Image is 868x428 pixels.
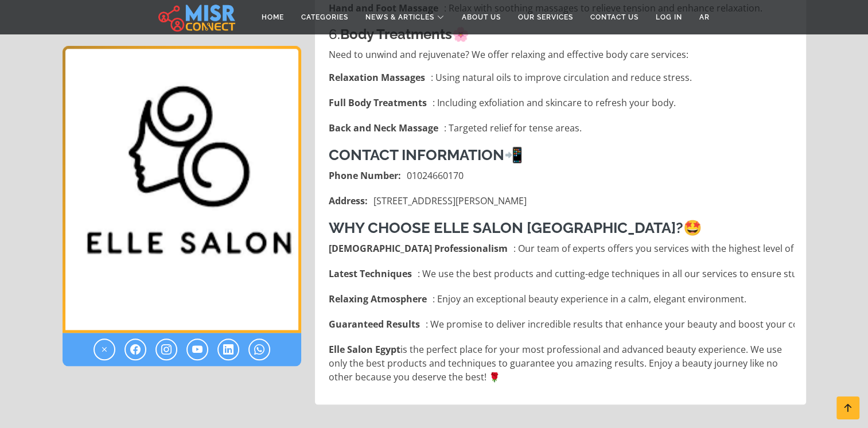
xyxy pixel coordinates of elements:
li: 01024660170 [329,169,795,182]
strong: Relaxing Atmosphere [329,292,427,306]
strong: Guaranteed Results [329,317,420,331]
a: Our Services [509,6,582,28]
a: Home [253,6,293,28]
p: Need to unwind and rejuvenate? We offer relaxing and effective body care services: [329,48,795,61]
a: Log in [647,6,691,28]
li: : Our team of experts offers you services with the highest level of accuracy and quality. [329,242,795,255]
strong: Latest Techniques [329,267,412,281]
strong: Phone Number: [329,169,401,182]
h3: 📲 [329,146,795,164]
li: : We promise to deliver incredible results that enhance your beauty and boost your confidence. [329,317,795,331]
span: News & Articles [365,12,434,22]
a: Contact Us [582,6,647,28]
a: News & Articles [357,6,453,28]
a: About Us [453,6,509,28]
li: : Targeted relief for tense areas. [329,121,795,135]
a: AR [691,6,718,28]
strong: Back and Neck Massage [329,121,438,135]
strong: [DEMOGRAPHIC_DATA] Professionalism [329,242,508,255]
strong: Address: [329,194,368,208]
strong: Elle Salon Egypt [329,343,400,356]
strong: Contact Information [329,146,504,164]
li: : Including exfoliation and skincare to refresh your body. [329,96,795,110]
a: Categories [293,6,357,28]
li: : Using natural oils to improve circulation and reduce stress. [329,71,795,84]
strong: Full Body Treatments [329,96,427,110]
div: 1 / 1 [63,46,301,333]
img: Elle Salon Egypt [63,46,301,333]
li: : We use the best products and cutting-edge techniques in all our services to ensure stunning res... [329,267,795,281]
h3: 🤩 [329,219,795,237]
strong: Body Treatments [340,26,452,42]
li: [STREET_ADDRESS][PERSON_NAME] [329,194,795,208]
strong: Why Choose Elle Salon [GEOGRAPHIC_DATA]? [329,219,683,236]
p: is the perfect place for your most professional and advanced beauty experience. We use only the b... [329,343,795,384]
li: : Enjoy an exceptional beauty experience in a calm, elegant environment. [329,292,795,306]
strong: Relaxation Massages [329,71,425,84]
img: main.misr_connect [158,3,235,32]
